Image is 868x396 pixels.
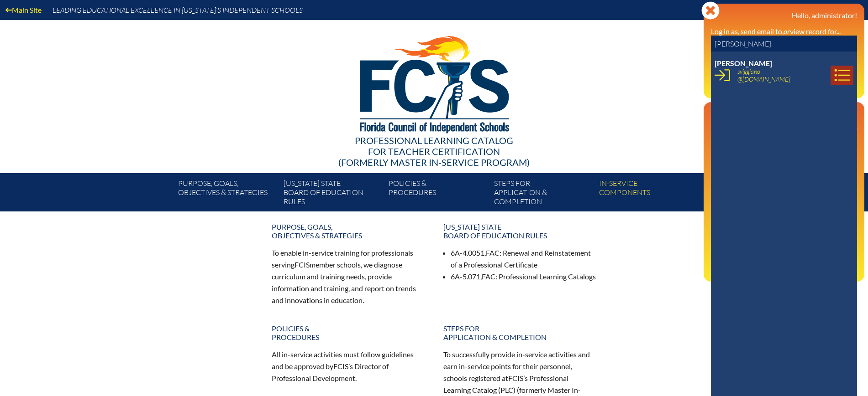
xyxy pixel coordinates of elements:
label: Log in as, send email to, view record for... [711,27,841,36]
a: Director of Professional Development [US_STATE] Council of Independent Schools since [DATE] [707,223,852,253]
a: Purpose, goals,objectives & strategies [266,219,431,243]
a: [US_STATE] StateBoard of Education rules [438,219,602,243]
div: Professional Learning Catalog (formerly Master In-service Program) [171,135,697,168]
img: FCISlogo221.eps [340,20,528,144]
span: PLC [500,386,513,394]
span: FCIS [333,362,348,370]
a: Policies &Procedures [385,177,490,211]
span: FCIS [508,374,523,382]
span: for Teacher Certification [368,146,500,157]
a: In-servicecomponents [595,177,700,211]
p: To enable in-service training for professionals serving member schools, we diagnose curriculum an... [272,247,425,306]
a: User infoReports [707,73,747,86]
svg: Close [701,1,720,20]
a: Steps forapplication & completion [490,177,595,211]
li: 6A-4.0051, : Renewal and Reinstatement of a Professional Certificate [451,247,597,271]
a: Purpose, goals,objectives & strategies [174,177,279,211]
span: [PERSON_NAME] [715,59,772,67]
a: User infoEE Control Panel [707,57,777,70]
li: 6A-5.071, : Professional Learning Catalogs [451,271,597,283]
a: Main Site [2,4,45,16]
a: Policies &Procedures [266,320,431,345]
h3: Hello, administrator! [711,11,857,20]
span: FAC [482,272,495,281]
span: FCIS [295,260,310,269]
a: sviggiano@[DOMAIN_NAME] [734,66,794,85]
svg: Log out [850,267,857,274]
a: [US_STATE] StateBoard of Education rules [280,177,385,211]
span: FAC [486,248,500,257]
a: Steps forapplication & completion [438,320,602,345]
a: PLC Coordinator [US_STATE] Council of Independent Schools since [DATE] [707,190,852,220]
i: or [784,27,790,36]
a: Email passwordEmail &password [707,141,745,170]
p: All in-service activities must follow guidelines and be approved by ’s Director of Professional D... [272,349,425,384]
